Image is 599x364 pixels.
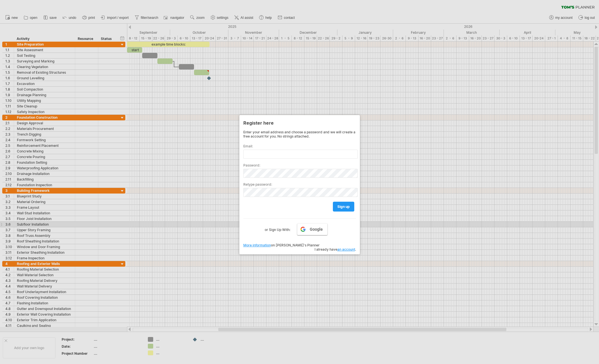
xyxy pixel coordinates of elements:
a: an account [337,247,355,251]
a: More information [243,243,271,247]
label: Email: [243,144,356,148]
span: I already have . [315,247,356,251]
a: Google [297,223,328,235]
span: on [PERSON_NAME]'s Planner [243,243,320,247]
a: sign up [333,202,354,212]
div: Register here [243,118,356,128]
div: Enter your email address and choose a password and we will create a free account for you. No stri... [243,130,356,138]
span: Google [310,227,323,232]
label: Retype password: [243,182,356,187]
label: Password: [243,163,356,167]
span: sign up [337,205,350,209]
label: or Sign Up With: [265,223,290,233]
